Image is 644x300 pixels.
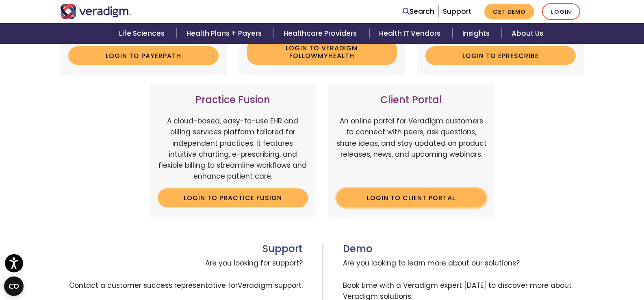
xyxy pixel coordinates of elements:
[336,188,487,207] a: Login to Client Portal
[369,23,453,44] a: Health IT Vendors
[425,46,576,65] a: Login to ePrescribe
[238,281,303,290] span: Veradigm support.
[343,243,584,255] h3: Demo
[60,255,303,294] span: Are you looking for support? Contact a customer success representative for
[453,23,502,44] a: Insights
[158,94,308,106] h3: Practice Fusion
[336,116,487,182] p: An online portal for Veradigm customers to connect with peers, ask questions, share ideas, and st...
[177,23,274,44] a: Health Plans + Payers
[109,23,177,44] a: Life Sciences
[68,46,219,65] a: Login to Payerpath
[247,39,397,65] a: Login to Veradigm FollowMyHealth
[443,6,471,16] a: Support
[542,3,580,20] a: Login
[60,4,131,19] img: Veradigm logo
[4,276,24,296] button: Open CMP widget
[158,188,308,207] a: Login to Practice Fusion
[403,6,434,17] a: Search
[502,23,553,44] a: About Us
[336,94,487,106] h3: Client Portal
[488,242,634,290] iframe: Drift Chat Widget
[158,116,308,182] p: A cloud-based, easy-to-use EHR and billing services platform tailored for independent practices. ...
[484,4,534,19] a: Get Demo
[60,243,303,255] h3: Support
[274,23,369,44] a: Healthcare Providers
